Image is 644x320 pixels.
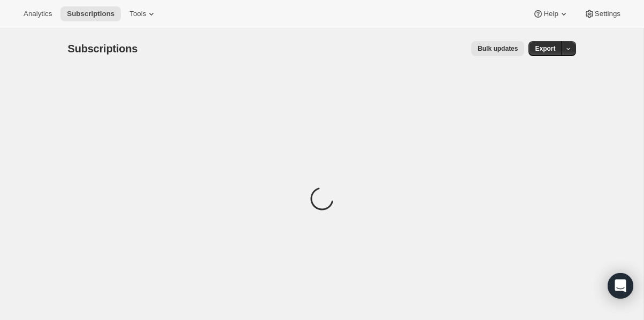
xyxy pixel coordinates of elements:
span: Analytics [24,10,52,18]
button: Bulk updates [471,41,524,56]
span: Tools [129,10,146,18]
span: Export [535,44,555,53]
button: Tools [123,6,163,21]
button: Export [528,41,562,56]
span: Settings [595,10,620,18]
span: Subscriptions [67,10,114,18]
button: Subscriptions [60,6,121,21]
span: Subscriptions [68,43,138,54]
span: Help [543,10,558,18]
button: Settings [578,6,627,21]
button: Analytics [17,6,58,21]
button: Help [526,6,575,21]
div: Open Intercom Messenger [608,273,633,299]
span: Bulk updates [478,44,518,53]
